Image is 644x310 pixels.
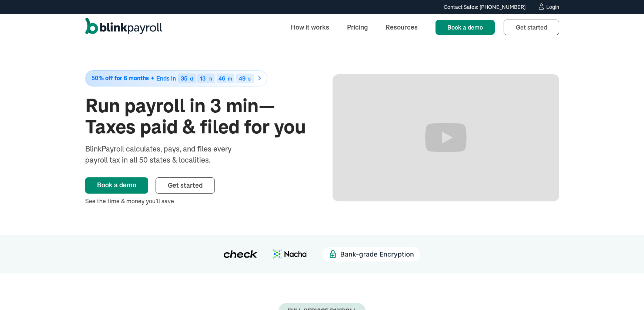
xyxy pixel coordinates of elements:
[239,75,246,82] span: 49
[85,18,162,37] a: home
[504,20,559,35] a: Get started
[181,75,187,82] span: 35
[537,3,559,11] a: Login
[168,181,203,190] span: Get started
[85,70,312,86] a: 50% off for 6 monthsEnds in35d13h46m49s
[248,76,251,81] div: s
[190,76,193,81] div: d
[444,3,525,11] div: Contact Sales: [PHONE_NUMBER]
[200,75,206,82] span: 13
[341,19,374,35] a: Pricing
[156,75,176,82] span: Ends in
[218,75,225,82] span: 46
[285,19,335,35] a: How it works
[85,143,251,166] div: BlinkPayroll calculates, pays, and files every payroll tax in all 50 states & localities.
[546,4,559,10] div: Login
[85,95,312,137] h1: Run payroll in 3 min—Taxes paid & filed for you
[516,24,547,31] span: Get started
[91,75,149,81] span: 50% off for 6 months
[209,76,212,81] div: h
[228,76,232,81] div: m
[333,74,559,201] iframe: Run Payroll in 3 min with BlinkPayroll
[447,24,483,31] span: Book a demo
[156,177,215,194] a: Get started
[85,197,312,205] div: See the time & money you’ll save
[85,177,148,194] a: Book a demo
[380,19,424,35] a: Resources
[436,20,495,35] a: Book a demo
